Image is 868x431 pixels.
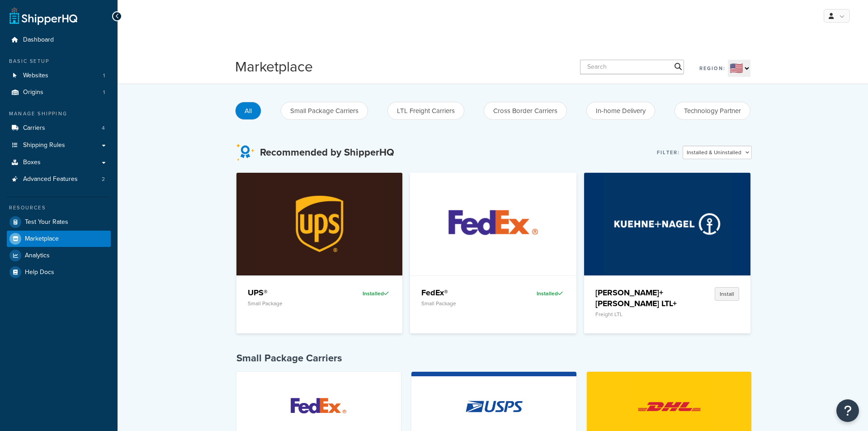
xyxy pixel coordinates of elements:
a: FedEx®FedEx®Small PackageInstalled [410,173,576,333]
div: Installed [514,287,565,300]
button: All [235,102,261,120]
li: Advanced Features [7,171,111,188]
p: Small Package [421,300,507,307]
li: Origins [7,84,111,101]
span: Analytics [25,252,50,260]
span: Help Docs [25,269,54,276]
a: Carriers4 [7,120,111,137]
label: Filter: [657,146,680,159]
a: UPS®UPS®Small PackageInstalled [236,173,403,333]
label: Region: [699,62,726,75]
h4: FedEx® [421,287,507,298]
span: Shipping Rules [23,142,65,149]
a: Test Your Rates [7,214,111,230]
li: Carriers [7,120,111,137]
button: Small Package Carriers [281,102,368,120]
a: Marketplace [7,231,111,247]
span: Dashboard [23,36,54,44]
span: Websites [23,72,48,80]
a: Dashboard [7,32,111,48]
p: Small Package [248,300,334,307]
li: Websites [7,67,111,84]
span: 1 [103,72,105,80]
div: Basic Setup [7,57,111,65]
button: LTL Freight Carriers [387,102,464,120]
span: Marketplace [25,235,59,243]
span: Origins [23,89,43,96]
h4: UPS® [248,287,334,298]
button: In-home Delivery [586,102,655,120]
span: Test Your Rates [25,218,68,226]
a: Websites1 [7,67,111,84]
h4: Small Package Carriers [236,351,752,365]
h1: Marketplace [235,57,313,77]
a: Shipping Rules [7,137,111,154]
p: Freight LTL [595,311,681,317]
div: Manage Shipping [7,110,111,118]
button: Technology Partner [675,102,750,120]
span: Boxes [23,159,41,166]
img: FedEx® [429,173,557,275]
span: 1 [103,89,105,96]
span: 2 [102,175,105,183]
img: UPS® [255,173,383,275]
button: Cross Border Carriers [484,102,567,120]
a: Help Docs [7,264,111,280]
a: Kuehne+Nagel LTL+[PERSON_NAME]+[PERSON_NAME] LTL+Freight LTLInstall [584,173,750,333]
span: Advanced Features [23,175,78,183]
a: Origins1 [7,84,111,101]
a: Advanced Features2 [7,171,111,188]
div: Installed [340,287,391,300]
h4: [PERSON_NAME]+[PERSON_NAME] LTL+ [595,287,681,309]
h3: Recommended by ShipperHQ [260,147,394,158]
input: Search [580,60,684,74]
div: Resources [7,204,111,212]
button: Open Resource Center [836,399,859,422]
button: Install [715,287,739,301]
span: 4 [102,124,105,132]
a: Boxes [7,154,111,171]
a: Analytics [7,247,111,264]
img: Kuehne+Nagel LTL+ [604,173,731,275]
span: Carriers [23,124,45,132]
